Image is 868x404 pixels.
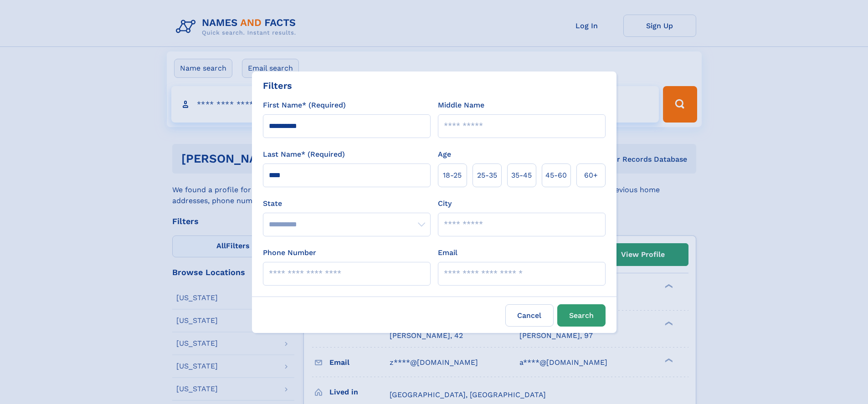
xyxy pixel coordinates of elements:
label: Email [438,247,457,258]
label: First Name* (Required) [263,100,346,111]
label: Age [438,149,451,160]
label: Cancel [505,304,554,327]
span: 18‑25 [443,170,462,181]
span: 35‑45 [511,170,532,181]
label: Phone Number [263,247,316,258]
span: 45‑60 [545,170,567,181]
label: City [438,198,452,209]
button: Search [557,304,606,327]
label: Last Name* (Required) [263,149,345,160]
label: Middle Name [438,100,484,111]
span: 60+ [584,170,598,181]
label: State [263,198,431,209]
span: 25‑35 [477,170,497,181]
div: Filters [263,79,292,92]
